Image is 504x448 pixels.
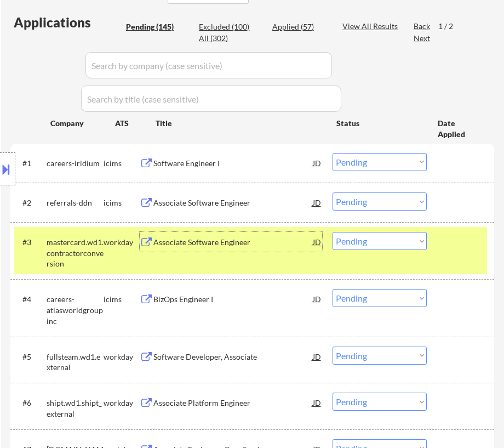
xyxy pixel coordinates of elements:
[47,351,104,373] div: fullsteam.wd1.external
[414,33,431,44] div: Next
[438,21,463,32] div: 1 / 2
[22,398,38,409] div: #6
[312,393,322,412] div: JD
[414,21,431,32] div: Back
[22,294,38,305] div: #4
[199,21,254,32] div: Excluded (100)
[104,294,139,305] div: icims
[153,197,312,208] div: Associate Software Engineer
[126,21,181,32] div: Pending (145)
[312,347,322,366] div: JD
[199,33,254,44] div: All (302)
[22,351,38,362] div: #5
[14,16,122,29] div: Applications
[85,52,332,78] input: Search by company (case sensitive)
[272,21,327,32] div: Applied (57)
[153,351,312,362] div: Software Developer, Associate
[104,398,139,409] div: workday
[153,158,312,169] div: Software Engineer I
[156,118,326,129] div: Title
[342,21,401,32] div: View All Results
[47,294,104,326] div: careers-atlasworldgroupinc
[336,113,421,133] div: Status
[312,153,322,173] div: JD
[104,351,139,362] div: workday
[312,289,322,309] div: JD
[153,398,312,409] div: Associate Platform Engineer
[312,232,322,252] div: JD
[312,192,322,212] div: JD
[153,237,312,248] div: Associate Software Engineer
[153,294,312,305] div: BizOps Engineer I
[47,398,104,419] div: shipt.wd1.shipt_external
[438,118,481,139] div: Date Applied
[81,86,341,112] input: Search by title (case sensitive)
